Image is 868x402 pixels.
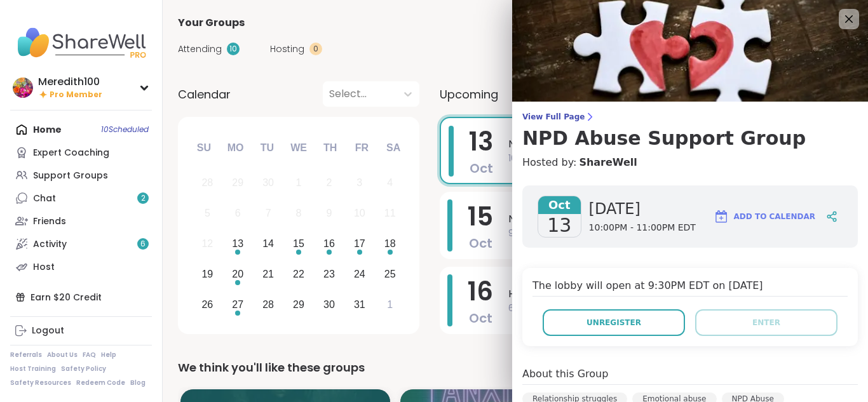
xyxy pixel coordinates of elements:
div: 1 [387,296,393,313]
a: Safety Policy [61,365,106,373]
h4: The lobby will open at 9:30PM EDT on [DATE] [532,278,848,297]
div: 19 [201,265,213,283]
a: FAQ [83,351,96,359]
a: Safety Resources [10,379,71,387]
div: Choose Wednesday, October 15th, 2025 [285,231,313,258]
div: Choose Thursday, October 16th, 2025 [316,231,343,258]
a: Friends [10,210,152,232]
div: Choose Friday, October 31st, 2025 [346,291,373,318]
div: 28 [201,174,213,191]
span: Narcissistic Abuse Support Group (90min) [508,211,830,227]
div: Choose Tuesday, October 21st, 2025 [255,260,282,288]
span: 15 [468,199,493,234]
div: Choose Saturday, October 18th, 2025 [376,231,403,258]
div: Choose Thursday, October 30th, 2025 [316,291,343,318]
h4: Hosted by: [522,155,858,170]
div: 10 [227,43,240,55]
div: month 2025-10 [192,168,405,319]
div: Not available Thursday, October 2nd, 2025 [316,170,343,197]
div: Choose Sunday, October 19th, 2025 [194,260,221,288]
div: Host [33,261,55,274]
div: Earn $20 Credit [10,286,152,309]
div: Choose Tuesday, October 28th, 2025 [255,291,282,318]
div: 6 [235,204,241,222]
div: 17 [354,235,365,252]
span: NPD Abuse Support Group [508,137,829,152]
img: ShareWell Logomark [714,209,729,224]
span: 2 [141,193,146,204]
span: 13 [547,214,571,237]
span: Upcoming [440,86,498,103]
span: 10:00PM - 11:00PM EDT [589,222,696,234]
span: Enter [752,317,780,328]
div: Not available Sunday, September 28th, 2025 [194,170,221,197]
span: Unregister [587,317,641,328]
div: Choose Thursday, October 23rd, 2025 [316,260,343,288]
div: 18 [384,235,396,252]
a: Redeem Code [76,379,125,387]
span: 16 [468,274,493,309]
div: Choose Friday, October 24th, 2025 [346,260,373,288]
a: Logout [10,319,152,342]
img: ShareWell Nav Logo [10,20,152,65]
div: Choose Wednesday, October 22nd, 2025 [285,260,313,288]
img: Meredith100 [13,77,33,98]
div: 20 [232,265,243,283]
div: Choose Friday, October 17th, 2025 [346,231,373,258]
div: 0 [309,43,322,55]
div: Logout [32,325,64,337]
div: 21 [262,265,274,283]
div: Not available Wednesday, October 8th, 2025 [285,200,313,227]
div: Not available Thursday, October 9th, 2025 [316,200,343,227]
div: 9 [326,204,332,222]
span: 9:00PM - 10:30PM EDT [508,227,830,240]
div: Not available Sunday, October 5th, 2025 [194,200,221,227]
div: 1 [296,174,302,191]
span: Pro Member [50,90,102,100]
a: Support Groups [10,164,152,187]
div: Choose Sunday, October 26th, 2025 [194,291,221,318]
a: Host [10,255,152,278]
span: 13 [469,124,493,159]
div: 13 [232,235,243,252]
a: Host Training [10,365,56,373]
div: Not available Friday, October 3rd, 2025 [346,170,373,197]
div: Support Groups [33,170,108,182]
a: Chat2 [10,187,152,210]
span: 10:00PM - 11:00PM EDT [508,152,829,165]
div: We think you'll like these groups [178,359,853,377]
span: Hosting [270,43,304,56]
div: 5 [205,204,210,222]
span: [DATE] [589,199,696,219]
a: Help [101,351,116,359]
span: 6 [140,239,146,250]
div: 8 [296,204,302,222]
div: 10 [354,204,365,222]
div: 27 [232,296,243,313]
div: 2 [326,174,332,191]
span: Healing Our Inner Child through IFS [508,286,830,302]
a: Blog [130,379,146,387]
div: Not available Monday, September 29th, 2025 [224,170,252,197]
span: 6:00PM - 7:00PM EDT [508,302,830,315]
div: Not available Wednesday, October 1st, 2025 [285,170,313,197]
a: Activity6 [10,232,152,255]
div: 26 [201,296,213,313]
div: Not available Friday, October 10th, 2025 [346,200,373,227]
h3: NPD Abuse Support Group [522,127,858,150]
h4: About this Group [522,366,608,382]
div: 22 [293,265,304,283]
div: Th [316,134,344,162]
div: Friends [33,215,66,228]
div: 11 [384,204,396,222]
span: Oct [470,159,493,177]
div: Not available Monday, October 6th, 2025 [224,200,252,227]
div: Choose Monday, October 27th, 2025 [224,291,252,318]
div: 23 [323,265,335,283]
a: Referrals [10,351,42,359]
button: Unregister [543,309,685,336]
div: 7 [266,204,271,222]
a: About Us [47,351,78,359]
div: 31 [354,296,365,313]
div: Tu [253,134,281,162]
